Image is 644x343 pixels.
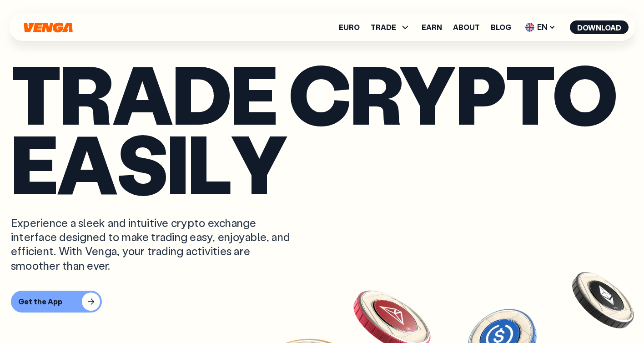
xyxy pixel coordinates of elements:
span: TRADE [371,22,411,33]
span: Y [231,128,286,197]
img: flag-uk [525,23,534,32]
h1: Trade crypto [11,58,633,197]
a: Get the App [11,291,633,313]
a: Blog [491,24,511,31]
div: Get the App [18,297,62,306]
img: ETH [570,267,636,333]
span: E [11,128,57,197]
a: Earn [422,24,442,31]
span: I [166,128,187,197]
button: Download [570,20,629,34]
span: S [116,128,166,197]
svg: Home [23,22,74,33]
a: About [453,24,480,31]
button: Get the App [11,291,102,313]
span: TRADE [371,24,396,31]
a: Euro [339,24,360,31]
div: Experience a sleek and intuitive crypto exchange interface designed to make trading easy, enjoyab... [11,216,298,272]
span: EN [522,20,559,35]
span: A [57,128,116,197]
span: L [188,128,231,197]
